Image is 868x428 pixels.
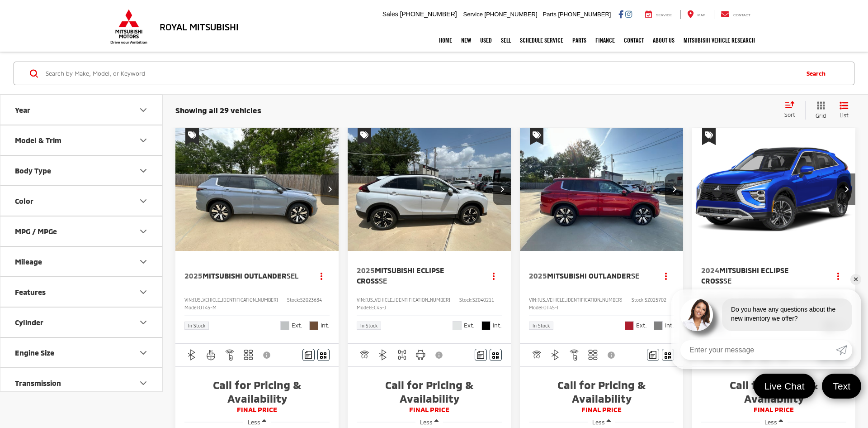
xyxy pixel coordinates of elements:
span: VIN: [357,297,365,303]
span: Stock: [632,297,645,303]
a: 2025 Mitsubishi Eclipse Cross SE2025 Mitsubishi Eclipse Cross SE2025 Mitsubishi Eclipse Cross SE2... [347,128,512,251]
span: Call for Pricing & Availability [184,378,330,405]
span: Black [481,321,491,330]
span: In Stock [360,323,377,328]
img: Mitsubishi [108,9,149,44]
a: Text [822,374,861,399]
a: 2025 Mitsubishi Outlander SEL2025 Mitsubishi Outlander SEL2025 Mitsubishi Outlander SEL2025 Mitsu... [175,128,340,251]
span: FINAL PRICE [184,405,330,414]
button: Next image [493,173,511,205]
span: 2025 [184,271,203,280]
button: Actions [658,268,674,284]
span: VIN: [184,297,193,303]
div: 2025 Mitsubishi Outlander SEL 0 [175,128,340,251]
a: Service [638,10,679,19]
button: Next image [665,173,683,205]
div: 2025 Mitsubishi Outlander SE 0 [519,128,684,251]
span: Int. [321,321,330,330]
img: Bluetooth® [377,349,389,361]
div: Body Type [138,165,149,176]
span: Less [592,418,605,426]
span: SE [723,276,731,285]
div: Cylinder [138,317,149,328]
h3: Royal Mitsubishi [160,22,239,32]
span: [US_VEHICLE_IDENTIFICATION_NUMBER] [193,297,278,303]
a: 2024Mitsubishi Eclipse CrossSE [701,265,821,286]
div: Engine Size [15,348,54,357]
span: VIN: [529,297,538,303]
span: Ext. [636,321,647,330]
span: Int. [665,321,674,330]
div: Year [138,105,149,115]
button: Next image [321,173,339,205]
span: Model: [357,305,371,310]
div: Features [15,288,46,296]
button: Window Sticker [490,349,502,361]
a: Finance [591,29,619,52]
span: Less [420,418,433,426]
span: Int. [493,321,502,330]
button: Body TypeBody Type [0,156,163,185]
span: dropdown dots [493,272,495,279]
button: List View [833,101,855,120]
i: Window Sticker [665,351,671,359]
img: 3rd Row Seating [243,349,254,361]
span: Stock: [287,297,300,303]
span: In Stock [533,323,550,328]
span: SZ023634 [300,297,322,303]
button: CylinderCylinder [0,308,163,337]
a: Schedule Service: Opens in a new tab [515,29,568,52]
span: [PHONE_NUMBER] [558,11,611,18]
a: Used [476,29,496,52]
div: Color [15,197,33,205]
button: Next image [837,173,855,205]
span: Mitsubishi Eclipse Cross [357,266,444,284]
span: Model: [184,305,199,310]
img: Adaptive Cruise Control [531,349,542,361]
i: Window Sticker [492,351,499,359]
img: 2025 Mitsubishi Outlander SEL [175,128,340,251]
a: Home [434,29,457,52]
div: Do you have any questions about the new inventory we offer? [722,298,852,331]
div: Mileage [15,257,42,266]
span: OT45-M [199,305,217,310]
a: Map [680,10,712,19]
span: Model: [529,305,543,310]
img: Android Auto [415,349,426,361]
span: [US_VEHICLE_IDENTIFICATION_NUMBER] [365,297,450,303]
span: Service [463,11,483,18]
span: 2024 [701,266,719,274]
span: FINAL PRICE [357,405,502,414]
button: YearYear [0,95,163,125]
span: Ext. [464,321,475,330]
img: Adaptive Cruise Control [359,349,370,361]
button: FeaturesFeatures [0,277,163,307]
button: Window Sticker [317,349,330,361]
span: Brick Brown [309,321,318,330]
button: Search [797,62,839,85]
a: 2025 Mitsubishi Outlander SE2025 Mitsubishi Outlander SE2025 Mitsubishi Outlander SE2025 Mitsubis... [519,128,684,251]
a: Live Chat [754,374,816,399]
img: 2024 Mitsubishi Eclipse Cross SE [692,128,856,251]
a: About Us [648,29,679,52]
span: dropdown dots [321,272,322,279]
a: New [457,29,476,52]
button: Comments [475,349,487,361]
span: Special [530,128,543,145]
button: Comments [647,349,659,361]
button: TransmissionTransmission [0,368,163,398]
img: 3rd Row Seating [587,349,599,361]
div: MPG / MPGe [15,227,57,236]
div: Year [15,106,30,114]
span: Red Diamond [625,321,634,330]
span: White Diamond [453,321,462,330]
button: MPG / MPGeMPG / MPGe [0,216,163,246]
div: Model & Trim [138,135,149,146]
span: In Stock [188,323,205,328]
span: Sales [382,10,398,18]
button: Model & TrimModel & Trim [0,125,163,155]
a: Submit [836,340,852,360]
span: Showing all 29 vehicles [175,106,261,115]
span: Map [698,13,705,17]
form: Search by Make, Model, or Keyword [45,63,797,84]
